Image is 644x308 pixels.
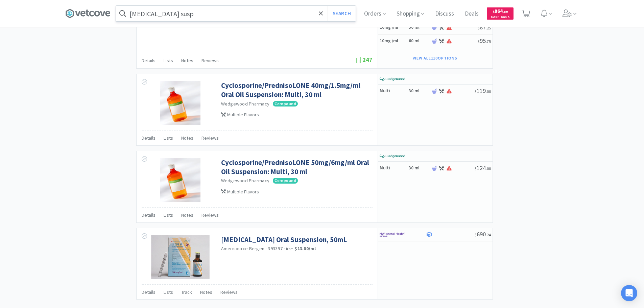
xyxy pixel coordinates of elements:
a: Deals [462,11,481,17]
span: Notes [200,289,212,295]
span: $ [478,25,480,30]
h6: 60 ml [409,38,429,44]
h6: 30 ml [409,88,429,94]
a: Discuss [432,11,457,17]
img: 70e4372845554b02a8a41ff29251ce21_356924.jpeg [160,158,200,202]
button: Search [328,6,356,21]
span: Lists [164,135,173,141]
span: 95 [478,37,491,45]
span: . 00 [486,166,491,171]
span: 124 [475,164,491,172]
span: . 89 [503,9,508,14]
span: . 75 [486,39,491,44]
img: f6b2451649754179b5b4e0c70c3f7cb0_2.png [380,230,405,240]
span: Details [142,212,156,218]
span: Details [142,135,156,141]
img: 1de54074cb2e4a5fa6b2babdfb7c77c4_534988.jpeg [160,81,200,125]
span: . 24 [486,232,491,237]
span: $ [475,89,477,94]
span: Notes [181,135,193,141]
div: Open Intercom Messenger [621,285,637,301]
a: Cyclosporine/PrednisoLONE 40mg/1.5mg/ml Oral Oil Suspension: Multi, 30 ml [221,81,371,99]
span: Lists [164,289,173,295]
span: Reviews [220,289,238,295]
h5: 10mg /ml [380,25,407,30]
span: Compound [273,178,298,183]
span: Reviews [201,212,219,218]
h5: Multi [380,165,407,171]
span: Lists [164,57,173,64]
h5: Multi [380,88,407,94]
span: $ [475,232,477,237]
div: Multiple Flavors [221,111,371,118]
span: $ [493,9,495,14]
span: from [286,246,293,251]
a: [MEDICAL_DATA] Oral Suspension, 50mL [221,235,347,244]
span: 690 [475,230,491,238]
h5: 10mg /ml [380,38,407,44]
span: Details [142,289,156,295]
a: Wedgewood Pharmacy [221,177,270,184]
span: Track [181,289,192,295]
span: . 00 [486,89,491,94]
span: Notes [181,212,193,218]
span: Notes [181,57,193,64]
span: Details [142,57,156,64]
img: cee28613532b4fc78e1abc37944e88e0_618224.png [151,235,210,279]
img: e40baf8987b14801afb1611fffac9ca4_8.png [380,74,405,84]
span: Cash Back [491,15,509,20]
span: Reviews [201,135,219,141]
span: 119 [475,87,491,95]
div: Multiple Flavors [221,188,371,195]
span: 247 [355,56,373,64]
span: $ [478,39,480,44]
span: Reviews [201,57,219,64]
span: 864 [493,8,508,14]
input: Search by item, sku, manufacturer, ingredient, size... [116,6,356,21]
span: Compound [273,101,298,106]
a: $864.89Cash Back [487,4,514,23]
a: Wedgewood Pharmacy [221,101,270,107]
span: $ [475,166,477,171]
span: · [284,245,285,252]
span: · [270,101,272,107]
h6: 30 ml [409,165,429,171]
h6: 50 ml [409,25,429,30]
span: · [270,178,272,184]
button: View all110Options [409,53,461,63]
span: · [265,245,267,252]
strong: $13.80 / ml [294,245,316,252]
span: . 25 [486,25,491,30]
a: Amerisource Bergen [221,245,265,252]
a: Cyclosporine/PrednisoLONE 50mg/6mg/ml Oral Oil Suspension: Multi, 30 ml [221,158,371,176]
img: e40baf8987b14801afb1611fffac9ca4_8.png [380,151,405,161]
span: Lists [164,212,173,218]
span: 393397 [268,245,283,252]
